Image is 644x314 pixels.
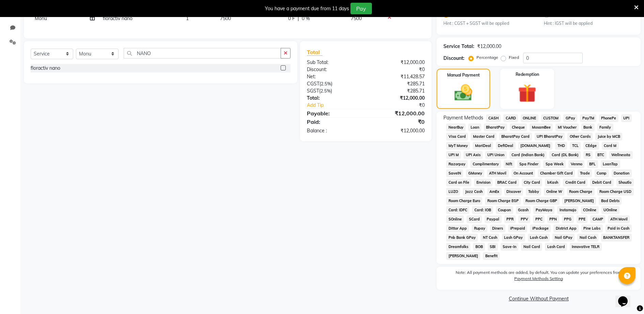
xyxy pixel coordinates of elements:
[446,123,466,131] span: NearBuy
[220,15,231,21] span: 7500
[307,49,323,56] span: Total
[366,73,430,80] div: ₹11,428.57
[464,151,483,159] span: UPI Axis
[302,95,366,102] div: Total:
[124,48,281,59] input: Search or Scan
[366,80,430,87] div: ₹285.71
[533,215,545,223] span: PPC
[502,234,525,242] span: Lash GPay
[302,73,366,80] div: Net:
[608,215,630,223] span: ATH Movil
[302,109,366,117] div: Payable:
[504,215,516,223] span: PPR
[508,225,528,232] span: iPrepaid
[320,88,331,94] span: 2.5%
[485,197,521,205] span: Room Charge EGP
[470,160,501,168] span: Complimentary
[587,160,598,168] span: BFL
[366,127,430,134] div: ₹12,000.00
[481,234,499,242] span: NT Cash
[298,15,299,22] span: |
[577,234,598,242] span: Nail Cash
[485,151,507,159] span: UPI Union
[521,243,542,251] span: Nail Card
[366,87,430,95] div: ₹285.71
[577,215,588,223] span: PPE
[487,169,509,177] span: ATH Movil
[568,160,584,168] span: Venmo
[514,276,563,282] label: Payment Methods Setting
[443,20,533,27] small: Hint : CGST + SGST will be applied
[486,114,501,122] span: CASH
[557,206,578,214] span: Instamojo
[504,188,523,196] span: Discover
[583,151,593,159] span: RS
[501,243,519,251] span: Save-In
[609,151,633,159] span: Wellnessta
[288,15,295,22] span: 0 F
[446,215,464,223] span: SOnline
[443,269,634,284] label: Note: All payment methods are added, by default. You can update your preferences from
[302,66,366,73] div: Discount:
[103,15,132,21] span: floractiv nano
[580,114,596,122] span: PayTM
[302,118,366,126] div: Paid:
[547,215,559,223] span: PPN
[526,188,541,196] span: Tabby
[446,160,468,168] span: Razorpay
[377,102,430,109] div: ₹0
[590,179,614,186] span: Debit Card
[483,252,500,260] span: Benefit
[555,142,567,150] span: THD
[563,179,587,186] span: Credit Card
[590,215,605,223] span: CAMP
[443,55,465,62] div: Discount:
[567,188,595,196] span: Room Charge
[471,133,497,141] span: Master Card
[528,234,550,242] span: Lash Cash
[366,109,430,117] div: ₹12,000.00
[530,123,553,131] span: MosamBee
[496,206,513,214] span: Coupon
[601,206,619,214] span: UOnline
[495,179,519,186] span: BRAC Card
[366,95,430,102] div: ₹12,000.00
[449,82,478,103] img: _cash.svg
[307,81,319,87] span: CGST
[523,197,560,205] span: Room Charge GBP
[570,243,602,251] span: Innovative TELR
[302,59,366,66] div: Sub Total:
[446,225,469,232] span: Dittor App
[351,15,362,21] span: 7500
[472,206,493,214] span: Card: IOB
[567,133,593,141] span: Other Cards
[595,133,622,141] span: Juice by MCB
[578,169,592,177] span: Trade
[563,114,577,122] span: GPay
[490,225,505,232] span: Diners
[621,114,632,122] span: UPI
[443,43,474,50] div: Service Total:
[533,206,554,214] span: PayMaya
[518,142,553,150] span: [DOMAIN_NAME]
[31,65,60,72] div: floractiv nano
[516,206,531,214] span: Gcash
[545,243,567,251] span: Lash Card
[443,114,483,121] span: Payment Methods
[321,81,331,86] span: 2.5%
[446,142,470,150] span: MyT Money
[595,169,609,177] span: Comp
[552,234,575,242] span: Nail GPay
[562,197,596,205] span: [PERSON_NAME]
[476,54,498,61] label: Percentage
[484,123,507,131] span: BharatPay
[302,80,366,87] div: ( )
[553,225,579,232] span: District App
[472,225,487,232] span: Rupay
[512,169,535,177] span: On Account
[562,215,574,223] span: PPG
[350,3,372,14] button: Pay
[35,15,47,21] span: Monu
[541,114,561,122] span: CUSTOM
[521,114,538,122] span: ONLINE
